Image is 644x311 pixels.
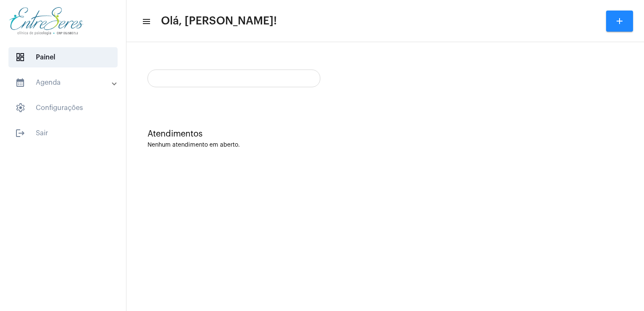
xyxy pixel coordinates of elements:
[15,78,113,88] mat-panel-title: Agenda
[142,16,150,27] mat-icon: sidenav icon
[148,142,623,148] div: Nenhum atendimento em aberto.
[15,78,25,88] mat-icon: sidenav icon
[8,123,118,143] span: Sair
[148,129,623,139] div: Atendimentos
[8,47,118,67] span: Painel
[5,72,126,93] mat-expansion-panel-header: sidenav iconAgenda
[7,4,86,38] img: aa27006a-a7e4-c883-abf8-315c10fe6841.png
[15,103,25,113] span: sidenav icon
[15,128,25,138] mat-icon: sidenav icon
[614,16,625,26] mat-icon: add
[15,52,25,62] span: sidenav icon
[161,14,277,28] span: Olá, [PERSON_NAME]!
[8,98,118,118] span: Configurações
